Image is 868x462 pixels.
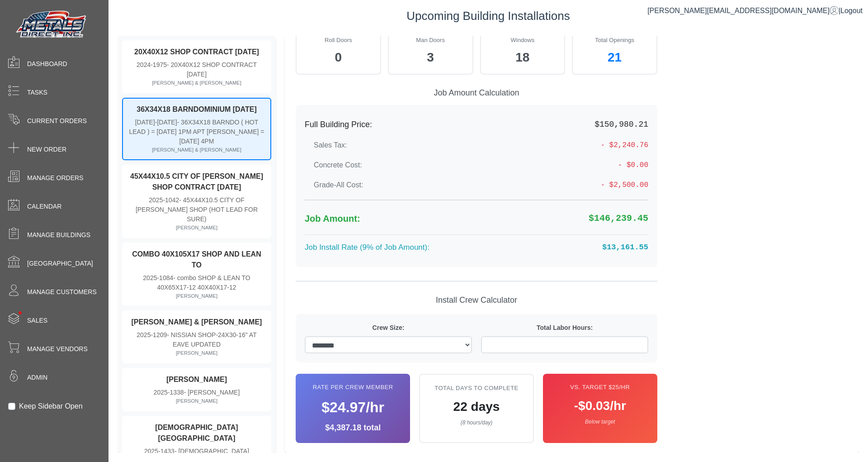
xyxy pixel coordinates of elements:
[594,160,648,171] span: - $0.00
[296,88,657,98] h5: Job Amount Calculation
[167,61,257,78] span: - 20X40X12 SHOP CONTRACT [DATE]
[132,250,261,269] strong: COMBO 40X105X17 SHOP AND LEAN TO
[429,419,524,427] div: (8 hours/day)
[305,119,372,131] label: Full Building Price:
[128,118,265,146] div: [DATE]-[DATE]
[128,273,265,292] div: 2025-1084
[27,230,90,240] span: Manage Buildings
[128,349,265,357] div: [PERSON_NAME]
[305,383,401,392] div: Rate per Crew Member
[136,196,258,223] span: - 45X44X10.5 CITY OF [PERSON_NAME] SHOP (HOT LEAD FOR SURE)
[594,242,648,253] span: $13,161.55
[305,422,401,434] div: $4,387.18 total
[184,389,240,396] span: - [PERSON_NAME]
[128,60,265,79] div: 2024-1975
[488,48,558,67] div: 18
[128,146,265,154] div: [PERSON_NAME] & [PERSON_NAME]
[27,259,93,268] span: [GEOGRAPHIC_DATA]
[594,180,648,191] span: - $2,500.00
[27,202,61,211] span: Calendar
[27,373,47,382] span: Admin
[128,292,265,300] div: [PERSON_NAME]
[552,418,648,426] div: Below target
[303,36,373,45] div: Roll Doors
[134,48,259,56] strong: 20X40X12 SHOP CONTRACT [DATE]
[305,242,429,253] label: Job Install Rate (9% of Job Amount):
[488,36,558,45] div: Windows
[429,384,524,393] div: Total Days to Complete
[14,8,90,42] img: Metals Direct Inc Logo
[303,48,373,67] div: 0
[128,397,265,405] div: [PERSON_NAME]
[19,401,83,412] label: Keep Sidebar Open
[9,298,32,328] span: •
[840,7,863,14] span: Logout
[128,195,265,224] div: 2025-1042
[647,7,839,14] a: [PERSON_NAME][EMAIL_ADDRESS][DOMAIN_NAME]
[129,119,264,145] span: - 36X34X18 BARNDO ( HOT LEAD ) = [DATE] 1PM APT [PERSON_NAME] = [DATE] 4PM
[118,9,859,23] h3: Upcoming Building Installations
[305,396,401,418] div: $24.97/hr
[305,214,360,224] strong: Job Amount:
[137,105,257,113] strong: 36X34X18 BARNDOMINIUM [DATE]
[128,330,265,349] div: 2025-1209
[481,323,648,333] label: Total Labor Hours:
[296,295,657,305] h5: Install Crew Calculator
[314,140,347,151] label: Sales Tax:
[314,160,362,171] label: Concrete Cost:
[157,274,250,291] span: - combo SHOP & LEAN TO 40X65X17-12 40X40X17-12
[155,424,238,442] strong: [DEMOGRAPHIC_DATA][GEOGRAPHIC_DATA]
[647,5,863,16] div: |
[128,79,265,87] div: [PERSON_NAME] & [PERSON_NAME]
[552,396,648,415] div: -$0.03/hr
[166,376,227,383] strong: [PERSON_NAME]
[128,224,265,232] div: [PERSON_NAME]
[27,173,83,183] span: Manage Orders
[27,145,66,154] span: New Order
[552,383,648,392] div: vs. Target $25/hr
[594,140,648,151] span: - $2,240.76
[27,88,47,97] span: Tasks
[27,316,47,325] span: Sales
[429,397,524,416] div: 22 days
[27,116,87,126] span: Current Orders
[396,48,466,67] div: 3
[305,323,472,333] label: Crew Size:
[314,180,363,191] label: Grade-All Cost:
[132,318,262,326] strong: [PERSON_NAME] & [PERSON_NAME]
[580,36,650,45] div: Total Openings
[27,344,88,354] span: Manage Vendors
[130,172,263,191] strong: 45X44X10.5 CITY OF [PERSON_NAME] SHOP CONTRACT [DATE]
[396,36,466,45] div: Man Doors
[580,48,650,67] div: 21
[27,287,97,297] span: Manage Customers
[27,59,67,69] span: Dashboard
[589,213,648,224] strong: $146,239.45
[167,331,256,348] span: - NISSIAN SHOP-24X30-16" AT EAVE UPDATED
[128,388,265,397] div: 2025-1338
[594,119,648,131] span: $150,980.21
